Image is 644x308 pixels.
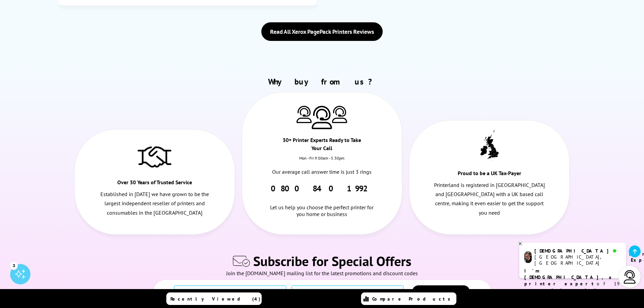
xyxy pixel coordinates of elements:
p: Printerland is registered in [GEOGRAPHIC_DATA] and [GEOGRAPHIC_DATA] with a UK based call centre,... [433,181,545,217]
div: [DEMOGRAPHIC_DATA] [534,248,621,254]
img: UK tax payer [480,130,499,161]
img: Printer Experts [332,106,347,123]
img: Printer Experts [312,106,332,129]
button: Subscribe [412,285,470,298]
a: Compare Products [361,292,456,305]
b: I'm [DEMOGRAPHIC_DATA], a printer expert [524,268,614,287]
img: Printer Experts [296,106,312,123]
div: 3 [10,262,18,269]
div: [GEOGRAPHIC_DATA], [GEOGRAPHIC_DATA] [534,254,621,266]
a: Recently Viewed (4) [166,292,262,305]
div: Let us help you choose the perfect printer for you home or business [266,194,378,217]
a: Read All Xerox PagePack Printers Reviews [261,22,383,41]
h2: Why buy from us? [71,76,573,87]
p: Established in [DATE] we have grown to be the largest independent reseller of printers and consum... [99,190,211,217]
div: Join the [DOMAIN_NAME] mailing list for the latest promotions and discount codes [3,270,641,280]
p: Our average call answer time is just 3 rings [266,167,378,176]
img: user-headset-light.svg [623,270,637,284]
div: Proud to be a UK Tax-Payer [449,169,529,181]
div: 30+ Printer Experts Ready to Take Your Call [282,136,362,156]
a: 0800 840 1992 [271,183,373,194]
span: Recently Viewed (4) [170,296,261,302]
div: Mon - Fri 9:00am - 5.30pm [242,156,402,167]
span: Compare Products [372,296,454,302]
p: of 19 years! I can help you choose the right product [524,268,621,306]
span: Subscribe for Special Offers [253,252,411,270]
div: Over 30 Years of Trusted Service [115,178,195,190]
img: Trusted Service [138,143,171,170]
span: Subscribe [429,289,453,294]
img: chris-livechat.png [524,251,532,263]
